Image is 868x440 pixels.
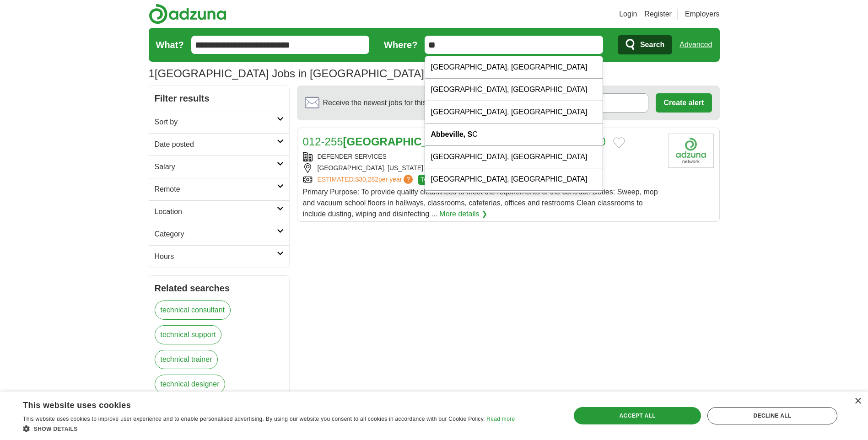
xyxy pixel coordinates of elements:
a: technical trainer [155,350,218,369]
strong: Abbeville, S [431,130,472,138]
label: Where? [384,38,417,52]
a: technical support [155,325,222,344]
div: DEFENDER SERVICES [303,152,661,161]
a: ESTIMATED:$30,282per year? [318,175,415,185]
span: Show details [34,426,78,432]
h2: Location [155,206,277,217]
div: C [425,123,603,146]
h2: Hours [155,251,277,262]
h2: Date posted [155,139,277,150]
h2: Remote [155,184,277,195]
div: [GEOGRAPHIC_DATA], [GEOGRAPHIC_DATA] [425,101,603,123]
h1: [GEOGRAPHIC_DATA] Jobs in [GEOGRAPHIC_DATA] [149,67,424,80]
span: ? [404,175,413,184]
button: Add to favorite jobs [613,137,625,148]
span: TOP MATCH [418,175,454,185]
span: 1 [149,65,155,82]
button: Create alert [656,93,712,113]
a: Register [644,9,672,20]
span: Primary Purpose: To provide quality cleanliness to meet the requirements of the contract. Duties:... [303,188,658,218]
span: Receive the newest jobs for this search : [323,97,480,108]
span: $30,282 [355,176,378,183]
h2: Filter results [149,86,289,111]
a: Salary [149,156,289,178]
a: technical consultant [155,300,231,320]
button: Search [618,35,672,54]
div: [GEOGRAPHIC_DATA], [GEOGRAPHIC_DATA] [425,56,603,79]
a: More details ❯ [439,209,487,220]
img: Adzuna logo [149,4,226,24]
div: This website uses cookies [23,397,492,411]
div: S Chelmsford, [GEOGRAPHIC_DATA] [425,191,603,213]
div: [GEOGRAPHIC_DATA], [GEOGRAPHIC_DATA] [425,79,603,101]
div: Decline all [707,407,837,424]
a: Hours [149,245,289,268]
h2: Related searches [155,281,284,295]
a: Read more, opens a new window [486,416,515,422]
h2: Category [155,229,277,240]
a: technical designer [155,375,226,394]
div: Close [854,398,861,405]
a: Date posted [149,133,289,156]
h2: Salary [155,161,277,172]
a: Sort by [149,111,289,133]
a: Advanced [679,36,712,54]
a: Remote [149,178,289,200]
div: [GEOGRAPHIC_DATA], [US_STATE] [303,163,661,173]
a: 012-255[GEOGRAPHIC_DATA] Technical CollegeFT $12.50 [303,135,606,148]
span: This website uses cookies to improve user experience and to enable personalised advertising. By u... [23,416,485,422]
div: [GEOGRAPHIC_DATA], [GEOGRAPHIC_DATA] [425,168,603,191]
strong: [GEOGRAPHIC_DATA] [343,135,460,148]
a: Employers [685,9,720,20]
a: Login [619,9,637,20]
label: What? [156,38,184,52]
a: Category [149,223,289,245]
a: Location [149,200,289,223]
div: Accept all [574,407,701,424]
span: Search [640,36,664,54]
div: Show details [23,424,515,433]
div: [GEOGRAPHIC_DATA], [GEOGRAPHIC_DATA] [425,146,603,168]
img: Company logo [668,134,714,168]
h2: Sort by [155,117,277,128]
